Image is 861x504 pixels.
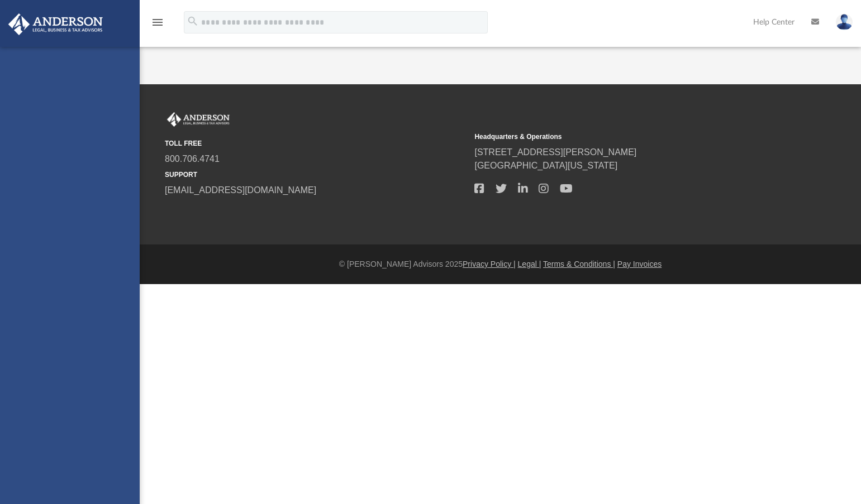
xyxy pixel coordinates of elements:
[151,21,164,29] a: menu
[165,154,220,164] a: 800.706.4741
[474,161,617,170] a: [GEOGRAPHIC_DATA][US_STATE]
[617,260,662,268] a: Pay Invoices
[463,260,516,268] a: Privacy Policy |
[543,260,615,268] a: Terms & Conditions |
[165,112,232,127] img: Anderson Advisors Platinum Portal
[518,260,541,268] a: Legal |
[836,14,853,30] img: User Pic
[5,13,106,35] img: Anderson Advisors Platinum Portal
[151,16,164,29] i: menu
[165,138,467,148] small: TOLL FREE
[140,258,861,270] div: © [PERSON_NAME] Advisors 2025
[187,15,199,27] i: search
[474,132,776,142] small: Headquarters & Operations
[165,185,316,195] a: [EMAIL_ADDRESS][DOMAIN_NAME]
[474,147,636,157] a: [STREET_ADDRESS][PERSON_NAME]
[165,170,467,180] small: SUPPORT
